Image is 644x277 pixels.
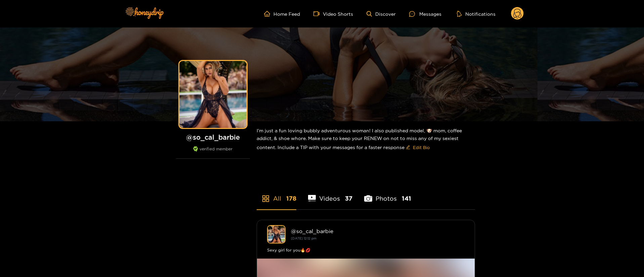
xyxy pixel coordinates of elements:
[267,247,465,254] div: Sexy girl for you🔥💋
[367,11,396,17] a: Discover
[291,228,465,234] div: @ so_cal_barbie
[409,10,441,18] div: Messages
[413,144,430,151] span: Edit Bio
[313,11,353,17] a: Video Shorts
[264,11,273,17] span: home
[291,236,316,240] small: [DATE] 12:12 pm
[257,121,475,158] div: I’m just a fun loving bubbly adventurous woman! I also published model, 🐶 mom, coffee addict, & s...
[364,179,411,209] li: Photos
[264,11,300,17] a: Home Feed
[308,179,353,209] li: Videos
[267,225,286,244] img: so_cal_barbie
[313,11,323,17] span: video-camera
[345,194,352,203] span: 37
[262,195,270,203] span: appstore
[257,179,296,209] li: All
[176,146,250,159] div: verified member
[176,133,250,141] h1: @ so_cal_barbie
[286,194,296,203] span: 178
[402,194,411,203] span: 141
[406,145,410,150] span: edit
[404,142,431,153] button: editEdit Bio
[455,10,498,17] button: Notifications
